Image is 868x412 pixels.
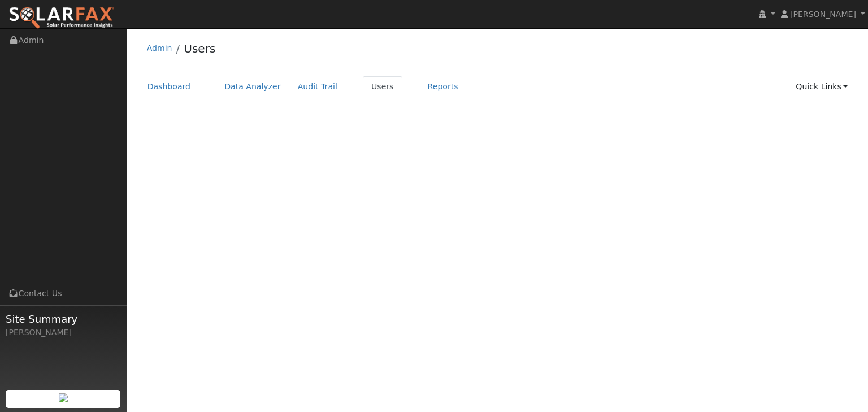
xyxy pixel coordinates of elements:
a: Quick Links [787,76,856,97]
span: Site Summary [6,311,121,327]
a: Data Analyzer [216,76,289,97]
a: Dashboard [139,76,199,97]
div: [PERSON_NAME] [6,327,121,339]
a: Audit Trail [289,76,346,97]
a: Admin [147,44,172,53]
img: retrieve [59,393,68,402]
span: [PERSON_NAME] [790,10,856,19]
a: Users [363,76,402,97]
a: Reports [419,76,467,97]
img: SolarFax [8,6,115,30]
a: Users [184,42,215,55]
